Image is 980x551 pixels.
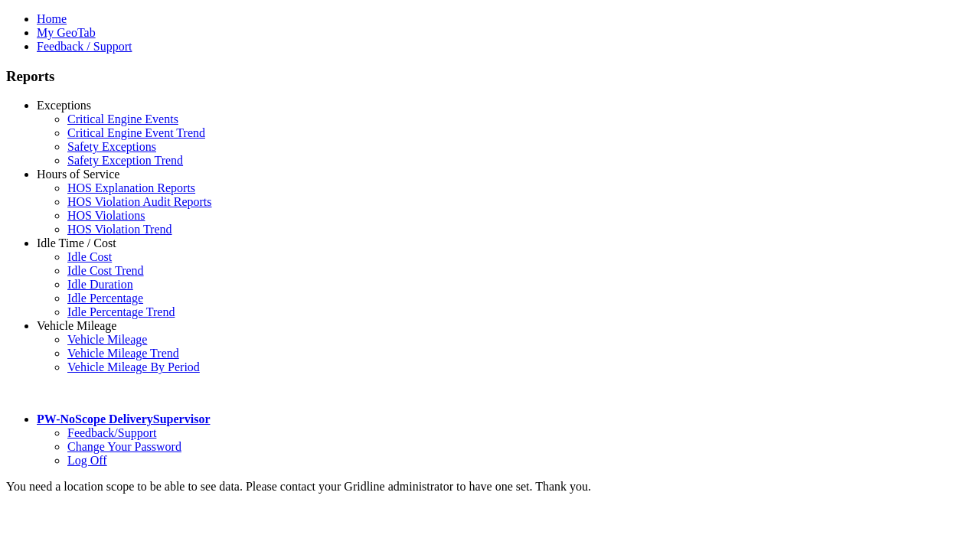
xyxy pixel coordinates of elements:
[37,26,96,39] a: My GeoTab
[67,292,143,305] a: Idle Percentage
[67,347,179,360] a: Vehicle Mileage Trend
[37,319,116,332] a: Vehicle Mileage
[67,209,145,222] a: HOS Violations
[67,112,178,126] a: Critical Engine Events
[37,412,210,425] a: PW-NoScope DeliverySupervisor
[67,454,107,467] a: Log Off
[67,305,175,318] a: Idle Percentage Trend
[67,264,144,277] a: Idle Cost Trend
[37,99,91,112] a: Exceptions
[37,40,132,53] a: Feedback / Support
[67,154,183,167] a: Safety Exception Trend
[37,168,119,181] a: Hours of Service
[37,236,116,249] a: Idle Time / Cost
[67,140,156,153] a: Safety Exceptions
[67,426,156,439] a: Feedback/Support
[67,223,172,236] a: HOS Violation Trend
[67,440,181,453] a: Change Your Password
[6,480,974,494] div: You need a location scope to be able to see data. Please contact your Gridline administrator to h...
[67,126,205,139] a: Critical Engine Event Trend
[6,68,974,85] h3: Reports
[67,250,112,263] a: Idle Cost
[67,278,133,291] a: Idle Duration
[37,12,67,25] a: Home
[67,333,147,346] a: Vehicle Mileage
[67,195,212,208] a: HOS Violation Audit Reports
[67,181,195,194] a: HOS Explanation Reports
[67,360,200,373] a: Vehicle Mileage By Period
